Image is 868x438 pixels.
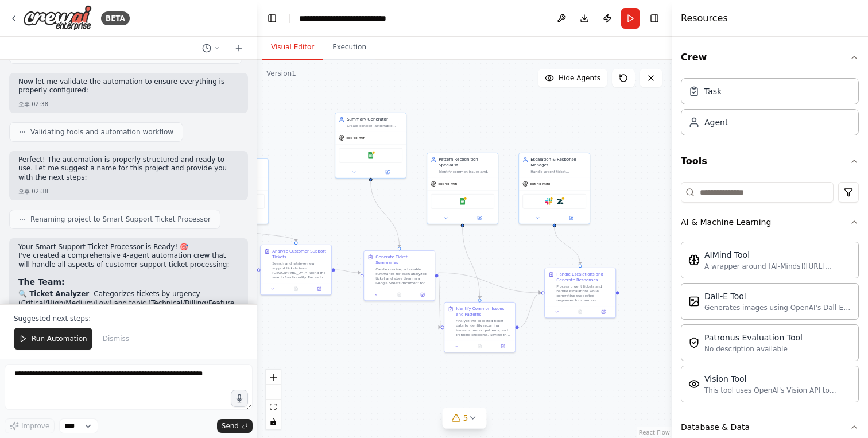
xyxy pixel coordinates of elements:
div: Generate Ticket Summaries [375,254,431,266]
g: Edge from 26fe34d6-f046-4892-902c-8dfe286a1bd3 to 57260753-8055-46ad-80b4-591b8a03820f [230,227,299,242]
div: Analyze Customer Support TicketsSearch and retrieve new support tickets from [GEOGRAPHIC_DATA] us... [260,245,332,296]
div: AI & Machine Learning [681,237,859,412]
g: Edge from 314c4833-9106-4906-843e-07398ffc1e7f to 26a336a5-dd89-469c-8d09-df2c06acca61 [519,290,541,330]
div: AIMind Tool [704,249,851,261]
div: Generates images using OpenAI's Dall-E model. [704,303,851,312]
p: I've created a comprehensive 4-agent automation crew that will handle all aspects of customer sup... [18,251,239,269]
button: Open in side panel [309,285,329,292]
button: 5 [443,408,487,429]
button: Open in side panel [371,169,404,176]
button: Hide Agents [538,69,607,87]
nav: breadcrumb [299,13,420,24]
button: Open in side panel [234,215,266,222]
span: gpt-4o-mini [346,135,366,140]
span: Dismiss [103,334,129,343]
div: Agent [704,117,728,128]
img: Google Sheets [367,152,374,159]
button: AI & Machine Learning [681,207,859,237]
g: Edge from 61cd832f-381d-4e0e-b4fb-526a4bd82215 to 5bd87393-a9c7-4935-8ae3-6ae28eedd25a [368,181,402,247]
div: Summary Generator [347,117,402,122]
div: Search and retrieve new support tickets from [GEOGRAPHIC_DATA] using the search functionality. Fo... [272,261,328,280]
button: Crew [681,41,859,73]
div: Create concise, actionable summaries for each analyzed ticket and store them in a Google Sheets d... [375,267,431,285]
div: Crew [681,73,859,145]
button: No output available [284,285,308,292]
div: Pattern Recognition Specialist [439,157,494,168]
img: Zendesk [557,198,564,205]
span: Send [222,421,239,431]
div: Summary GeneratorCreate concise, actionable summaries of support tickets for the support team. Ex... [335,113,406,179]
img: DallETool [688,296,700,307]
button: No output available [568,308,592,315]
button: Open in side panel [413,291,432,298]
button: Hide left sidebar [264,10,280,26]
button: Visual Editor [262,36,323,60]
button: Run Automation [14,328,92,350]
div: No description available [704,344,803,354]
div: Handle Escalations and Generate ResponsesProcess urgent tickets and handle escalations while gene... [544,268,616,319]
img: PatronusEvalTool [688,337,700,348]
button: Hide right sidebar [646,10,662,26]
div: Identify Common Issues and PatternsAnalyze the collected ticket data to identify recurring issues... [444,302,516,353]
span: Improve [21,421,49,431]
g: Edge from 5bd87393-a9c7-4935-8ae3-6ae28eedd25a to 26a336a5-dd89-469c-8d09-df2c06acca61 [439,270,541,296]
button: No output available [468,343,492,350]
h2: Your Smart Support Ticket Processor is Ready! 🎯 [18,243,239,252]
g: Edge from 1d5c4953-859c-4fba-8ca3-1e642ffcd11b to 314c4833-9106-4906-843e-07398ffc1e7f [460,227,483,299]
button: Click to speak your automation idea [231,390,248,407]
span: gpt-4o-mini [530,181,550,186]
div: Generate Ticket SummariesCreate concise, actionable summaries for each analyzed ticket and store ... [363,250,435,301]
p: Suggested next steps: [14,314,243,323]
button: Execution [323,36,375,60]
button: Open in side panel [493,343,513,350]
button: zoom in [266,370,281,385]
div: Dall-E Tool [704,290,851,302]
strong: 🔍 Ticket Analyzer [18,290,89,298]
button: Start a new chat [230,41,248,55]
div: Escalation & Response Manager [530,157,586,168]
button: Dismiss [97,328,135,350]
button: Switch to previous chat [197,41,225,55]
button: Send [217,419,253,433]
span: gpt-4o-mini [438,181,458,186]
span: Hide Agents [559,73,600,83]
img: VisionTool [688,378,700,390]
div: Ticket Analyzer [209,162,265,168]
div: Patronus Evaluation Tool [704,332,803,343]
div: Process urgent tickets and handle escalations while generating suggested responses for common inq... [556,284,612,303]
img: Logo [23,5,92,31]
img: Google Sheets [459,198,466,205]
p: Now let me validate the automation to ensure everything is properly configured: [18,77,239,95]
span: Validating tools and automation workflow [30,127,173,137]
span: Renaming project to Smart Support Ticket Processor [30,215,211,224]
div: This tool uses OpenAI's Vision API to describe the contents of an image. [704,386,851,395]
button: Open in side panel [555,215,588,222]
strong: The Team: [18,277,65,286]
div: Escalation & Response ManagerHandle urgent ticket escalations and generate suggested responses fo... [518,153,590,224]
div: BETA [101,11,130,25]
div: Identify Common Issues and Patterns [456,306,511,317]
div: AI & Machine Learning [681,216,771,228]
img: Slack [545,198,552,205]
button: Improve [5,418,55,433]
div: Pattern Recognition SpecialistIdentify common issues and recurring patterns across support ticket... [427,153,498,224]
div: Analyze the collected ticket data to identify recurring issues, common patterns, and trending pro... [456,319,511,337]
button: Open in side panel [463,215,496,222]
div: Handle Escalations and Generate Responses [556,272,612,283]
button: No output available [387,291,412,298]
div: Analyze and categorize customer support tickets by urgency level (Critical, High, Medium, Low) an... [209,169,265,174]
div: Database & Data [681,421,750,433]
div: 오후 02:38 [18,187,239,196]
div: React Flow controls [266,370,281,429]
div: Identify common issues and recurring patterns across support tickets. Track frequent problems, an... [439,169,494,174]
a: React Flow attribution [639,429,670,436]
div: Analyze Customer Support Tickets [272,249,328,260]
div: 오후 02:38 [18,100,239,108]
img: AIMindTool [688,254,700,266]
button: Tools [681,145,859,177]
span: Run Automation [32,334,87,343]
button: fit view [266,400,281,414]
g: Edge from 57260753-8055-46ad-80b4-591b8a03820f to 5bd87393-a9c7-4935-8ae3-6ae28eedd25a [335,267,361,276]
div: A wrapper around [AI-Minds]([URL][DOMAIN_NAME]). Useful for when you need answers to questions fr... [704,262,851,271]
div: Version 1 [266,69,296,78]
